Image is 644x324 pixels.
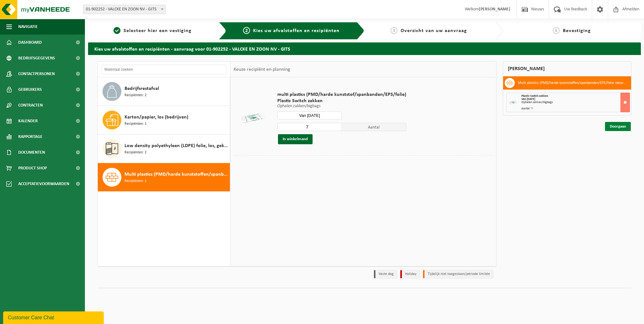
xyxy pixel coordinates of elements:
[98,135,230,163] button: Low density polyethyleen (LDPE) folie, los, gekleurd Recipiënten: 2
[18,66,55,82] span: Contactpersonen
[518,78,627,88] h3: Multi plastics (PMD/harde kunststoffen/spanbanden/EPS/folie naturel/folie gemengd)
[125,92,147,98] span: Recipiënten: 2
[88,42,641,55] h2: Kies uw afvalstoffen en recipiënten - aanvraag voor 01-902252 - VALCKE EN ZOON NV - GITS
[278,134,313,144] button: In winkelmand
[101,65,227,74] input: Materiaal zoeken
[18,160,47,176] span: Product Shop
[18,35,42,50] span: Dashboard
[553,27,560,34] span: 4
[391,27,397,34] span: 3
[83,5,165,14] span: 01-902252 - VALCKE EN ZOON NV - GITS
[124,28,192,33] span: Selecteer hier een vestiging
[98,163,230,191] button: Multi plastics (PMD/harde kunststoffen/spanbanden/EPS/folie naturel/folie gemengd) Recipiënten: 1
[125,85,159,92] span: Bedrijfsrestafval
[479,7,510,12] strong: [PERSON_NAME]
[400,270,420,278] li: Holiday
[277,91,406,98] span: multi plastics (PMD/harde kunststof/spanbanden/EPS/folie)
[18,129,42,145] span: Rapportage
[18,97,43,113] span: Contracten
[563,28,591,33] span: Bevestiging
[521,101,630,104] div: Ophalen zakken/bigbags
[125,171,228,178] span: Multi plastics (PMD/harde kunststoffen/spanbanden/EPS/folie naturel/folie gemengd)
[18,19,38,35] span: Navigatie
[18,113,38,129] span: Kalender
[91,27,214,35] a: 1Selecteer hier een vestiging
[423,270,493,278] li: Tijdelijk niet toegestaan/période limitée
[125,150,147,156] span: Recipiënten: 2
[521,94,548,98] span: Plastic Switch zakken
[230,62,293,77] div: Keuze recipiënt en planning
[83,5,166,14] span: 01-902252 - VALCKE EN ZOON NV - GITS
[243,27,250,34] span: 2
[401,28,467,33] span: Overzicht van uw aanvraag
[125,121,147,127] span: Recipiënten: 1
[98,106,230,135] button: Karton/papier, los (bedrijven) Recipiënten: 1
[342,123,406,131] span: Aantal
[503,61,632,76] div: [PERSON_NAME]
[18,145,45,160] span: Documenten
[125,178,147,184] span: Recipiënten: 1
[125,142,228,150] span: Low density polyethyleen (LDPE) folie, los, gekleurd
[277,98,406,104] span: Plastic Switch zakken
[125,113,188,121] span: Karton/papier, los (bedrijven)
[98,77,230,106] button: Bedrijfsrestafval Recipiënten: 2
[3,310,105,324] iframe: chat widget
[374,270,397,278] li: Vaste dag
[605,122,631,131] a: Doorgaan
[521,97,535,101] strong: Van [DATE]
[253,28,340,33] span: Kies uw afvalstoffen en recipiënten
[521,107,630,110] div: Aantal: 7
[277,104,406,108] p: Ophalen zakken/bigbags
[18,82,42,97] span: Gebruikers
[18,50,55,66] span: Bedrijfsgegevens
[18,176,69,192] span: Acceptatievoorwaarden
[114,27,120,34] span: 1
[277,112,342,119] input: Selecteer datum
